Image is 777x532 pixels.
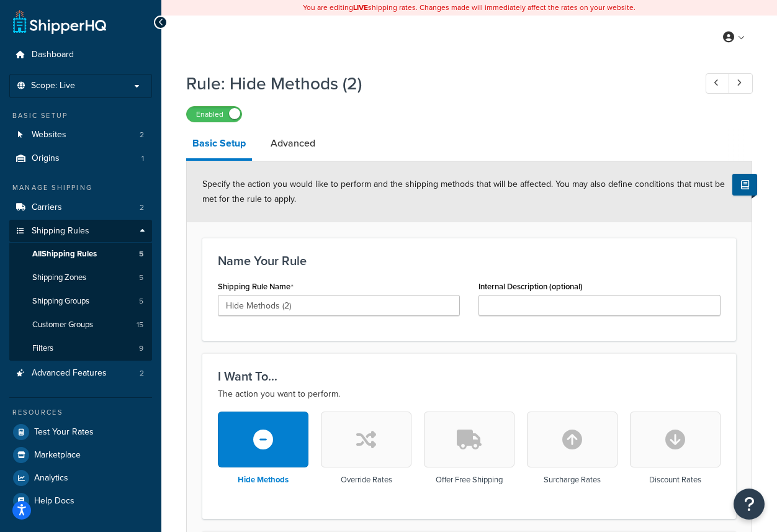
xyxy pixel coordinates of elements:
span: 5 [139,273,143,283]
div: Manage Shipping [9,183,152,193]
a: Websites2 [9,124,152,147]
span: 2 [140,130,144,140]
a: Shipping Zones5 [9,266,152,289]
h3: Override Rates [341,476,392,484]
span: 9 [139,343,143,354]
a: Previous Record [706,73,730,94]
div: Basic Setup [9,110,152,121]
li: Filters [9,337,152,360]
label: Shipping Rule Name [218,282,294,292]
li: Shipping Zones [9,266,152,289]
div: Resources [9,407,152,418]
span: Websites [32,130,66,140]
span: Customer Groups [32,320,93,330]
h3: Offer Free Shipping [436,476,503,484]
li: Shipping Groups [9,290,152,313]
h1: Rule: Hide Methods (2) [186,71,683,96]
li: Shipping Rules [9,220,152,361]
li: Websites [9,124,152,147]
span: Carriers [32,202,62,213]
span: 2 [140,368,144,379]
span: Test Your Rates [34,427,94,438]
span: Filters [32,343,53,354]
a: Shipping Rules [9,220,152,243]
span: Dashboard [32,50,74,60]
span: Analytics [34,473,68,484]
h3: Hide Methods [238,476,289,484]
a: Filters9 [9,337,152,360]
a: Carriers2 [9,196,152,219]
a: Origins1 [9,147,152,170]
li: Advanced Features [9,362,152,385]
h3: I Want To... [218,369,721,383]
label: Enabled [187,107,241,122]
span: Specify the action you would like to perform and the shipping methods that will be affected. You ... [202,178,725,205]
span: Help Docs [34,496,74,507]
a: Advanced [264,128,321,158]
span: 2 [140,202,144,213]
p: The action you want to perform. [218,387,721,402]
b: LIVE [353,2,368,13]
h3: Surcharge Rates [544,476,601,484]
span: Shipping Zones [32,273,86,283]
span: Advanced Features [32,368,107,379]
a: AllShipping Rules5 [9,243,152,266]
span: Scope: Live [31,81,75,91]
a: Test Your Rates [9,421,152,443]
a: Next Record [729,73,753,94]
span: Shipping Groups [32,296,89,307]
li: Customer Groups [9,313,152,336]
label: Internal Description (optional) [478,282,583,291]
a: Shipping Groups5 [9,290,152,313]
span: Shipping Rules [32,226,89,237]
li: Carriers [9,196,152,219]
span: 5 [139,249,143,259]
a: Basic Setup [186,128,252,161]
span: Origins [32,153,60,164]
button: Open Resource Center [734,489,765,520]
h3: Name Your Rule [218,254,721,268]
span: 15 [137,320,143,330]
h3: Discount Rates [649,476,701,484]
a: Dashboard [9,43,152,66]
span: 5 [139,296,143,307]
a: Marketplace [9,444,152,466]
span: 1 [141,153,144,164]
span: Marketplace [34,450,81,461]
a: Analytics [9,467,152,489]
li: Origins [9,147,152,170]
a: Advanced Features2 [9,362,152,385]
a: Customer Groups15 [9,313,152,336]
span: All Shipping Rules [32,249,97,259]
button: Show Help Docs [732,174,757,196]
a: Help Docs [9,490,152,512]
